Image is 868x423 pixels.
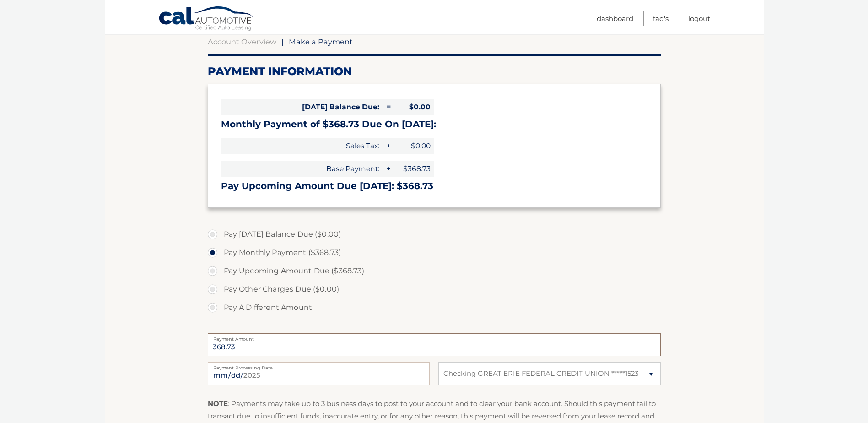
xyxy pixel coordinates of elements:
span: Base Payment: [221,161,383,177]
input: Payment Date [208,362,430,385]
a: Dashboard [597,11,633,26]
label: Pay Monthly Payment ($368.73) [208,244,661,262]
strong: NOTE [208,399,228,408]
span: | [281,37,284,46]
span: Make a Payment [289,37,353,46]
input: Payment Amount [208,333,661,356]
a: Logout [688,11,710,26]
label: Payment Processing Date [208,362,430,369]
h3: Pay Upcoming Amount Due [DATE]: $368.73 [221,180,647,192]
label: Pay [DATE] Balance Due ($0.00) [208,225,661,244]
a: Cal Automotive [158,6,254,33]
span: [DATE] Balance Due: [221,99,383,115]
h3: Monthly Payment of $368.73 Due On [DATE]: [221,119,647,130]
h2: Payment Information [208,65,661,78]
label: Pay Other Charges Due ($0.00) [208,280,661,298]
label: Payment Amount [208,333,661,341]
span: + [383,161,393,177]
span: $0.00 [393,99,434,115]
span: Sales Tax: [221,138,383,154]
span: $368.73 [393,161,434,177]
a: Account Overview [208,37,276,46]
a: FAQ's [653,11,669,26]
label: Pay Upcoming Amount Due ($368.73) [208,262,661,280]
label: Pay A Different Amount [208,298,661,317]
span: = [383,99,393,115]
span: $0.00 [393,138,434,154]
span: + [383,138,393,154]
